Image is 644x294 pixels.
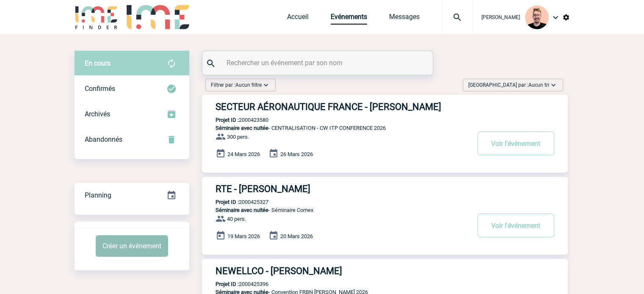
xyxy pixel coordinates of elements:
span: Aucun filtre [235,82,262,88]
p: 2000423580 [202,117,268,123]
span: Archivés [85,110,110,118]
span: Aucun tri [528,82,549,88]
span: Confirmés [85,85,115,93]
img: baseline_expand_more_white_24dp-b.png [549,81,558,89]
button: Voir l'événement [478,132,554,155]
a: Accueil [287,13,309,25]
p: 2000425396 [202,281,268,287]
span: 24 Mars 2026 [227,151,260,157]
h3: RTE - [PERSON_NAME] [216,184,470,194]
p: 2000425327 [202,199,268,205]
p: - CENTRALISATION - CW ITP CONFERENCE 2026 [202,125,470,131]
span: [GEOGRAPHIC_DATA] par : [468,81,549,89]
a: Evénements [331,13,367,25]
a: Planning [75,182,189,207]
a: Messages [389,13,420,25]
a: SECTEUR AÉRONAUTIQUE FRANCE - [PERSON_NAME] [202,102,568,112]
h3: NEWELLCO - [PERSON_NAME] [216,266,470,276]
span: Abandonnés [85,135,122,143]
button: Créer un événement [96,235,168,257]
b: Projet ID : [216,199,239,205]
p: - Séminaire Comex [202,207,470,213]
img: 129741-1.png [525,5,549,29]
b: Projet ID : [216,281,239,287]
span: Planning [85,191,111,199]
span: Séminaire avec nuitée [216,125,268,131]
div: Retrouvez ici tous vos événements organisés par date et état d'avancement [75,183,189,208]
span: Filtrer par : [211,81,262,89]
a: RTE - [PERSON_NAME] [202,184,568,194]
button: Voir l'événement [478,214,554,237]
a: NEWELLCO - [PERSON_NAME] [202,266,568,276]
h3: SECTEUR AÉRONAUTIQUE FRANCE - [PERSON_NAME] [216,102,470,112]
div: Retrouvez ici tous les événements que vous avez décidé d'archiver [75,102,189,127]
span: 20 Mars 2026 [280,233,313,239]
div: Retrouvez ici tous vos événements annulés [75,127,189,152]
span: En cours [85,59,111,67]
span: 300 pers. [227,134,249,140]
img: IME-Finder [75,5,119,29]
div: Retrouvez ici tous vos évènements avant confirmation [75,51,189,76]
img: baseline_expand_more_white_24dp-b.png [262,81,270,89]
span: 26 Mars 2026 [280,151,313,157]
input: Rechercher un événement par son nom [224,57,413,69]
span: [PERSON_NAME] [481,14,520,20]
span: Séminaire avec nuitée [216,207,268,213]
b: Projet ID : [216,117,239,123]
span: 19 Mars 2026 [227,233,260,239]
span: 40 pers. [227,216,246,222]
